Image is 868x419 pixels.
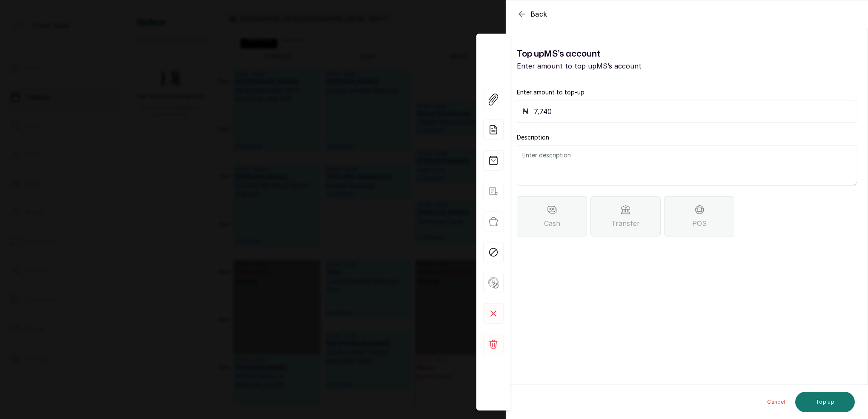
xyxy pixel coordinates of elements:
label: Enter amount to top-up [517,88,584,97]
button: Back [517,9,547,19]
p: Enter amount to top up MS ’s account [517,61,687,71]
span: Transfer [611,218,640,228]
button: Cancel [760,392,792,412]
h1: Top up MS ’s account [517,47,687,61]
p: ₦ [522,105,529,117]
input: 20,000 [534,105,852,117]
span: Cash [544,218,560,228]
label: Description [517,133,549,142]
span: Back [530,9,547,19]
button: Top up [795,392,855,412]
span: POS [692,218,707,228]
